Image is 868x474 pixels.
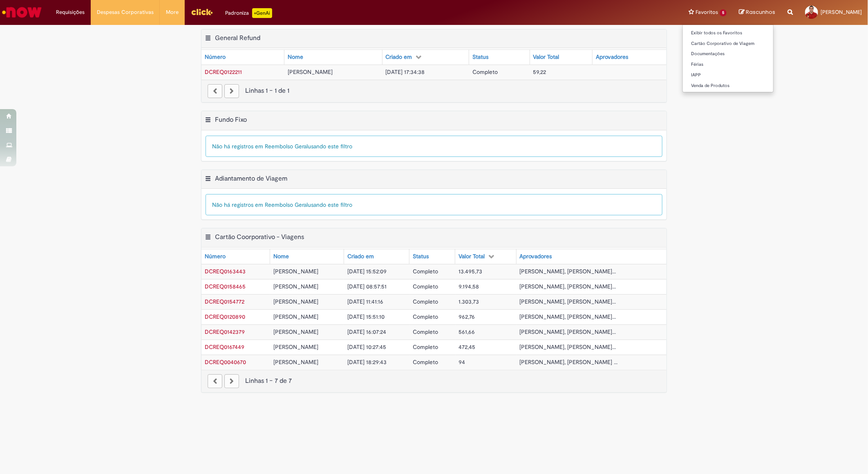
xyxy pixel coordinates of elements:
[347,313,385,320] span: [DATE] 15:51:10
[205,328,245,335] span: DCREQ0142379
[520,343,616,351] span: [PERSON_NAME], [PERSON_NAME]...
[206,136,662,157] div: Não há registros em Reembolso Geral
[273,298,318,305] span: [PERSON_NAME]
[683,60,773,69] a: Férias
[413,313,438,320] span: Completo
[520,298,616,305] span: [PERSON_NAME], [PERSON_NAME]...
[288,68,333,76] span: [PERSON_NAME]
[252,8,272,18] p: +GenAi
[413,253,429,261] div: Status
[205,268,246,275] span: DCREQ0163443
[205,68,242,76] span: DCREQ0122211
[413,328,438,335] span: Completo
[206,194,662,215] div: Não há registros em Reembolso Geral
[215,34,260,42] h2: General Refund
[97,8,154,16] span: Despesas Corporativas
[746,8,775,16] span: Rascunhos
[205,358,246,366] a: Abrir Registro: DCREQ0040670
[1,4,43,20] img: ServiceNow
[821,9,862,16] span: [PERSON_NAME]
[225,8,272,18] div: Padroniza
[205,233,211,244] button: Cartão Coorporativo - Viagens Menu de contexto
[308,201,352,208] span: usando este filtro
[273,283,318,290] span: [PERSON_NAME]
[533,68,546,76] span: 59,22
[205,68,242,76] a: Abrir Registro: DCREQ0122211
[533,53,559,61] div: Valor Total
[205,358,246,366] span: DCREQ0040670
[208,376,660,386] div: Linhas 1 − 7 de 7
[459,343,475,351] span: 472,45
[347,343,386,351] span: [DATE] 10:27:45
[413,343,438,351] span: Completo
[205,34,211,45] button: General Refund Menu de contexto
[205,116,211,126] button: Fundo Fixo Menu de contexto
[459,298,479,305] span: 1.303,73
[696,8,718,16] span: Favoritos
[273,343,318,351] span: [PERSON_NAME]
[215,174,287,183] h2: Adiantamento de Viagem
[459,283,479,290] span: 9.194,58
[215,116,247,124] h2: Fundo Fixo
[413,283,438,290] span: Completo
[683,49,773,58] a: Documentações
[205,343,244,351] span: DCREQ0167449
[459,268,482,275] span: 13.495,73
[273,328,318,335] span: [PERSON_NAME]
[208,86,660,96] div: Linhas 1 − 1 de 1
[683,29,773,38] a: Exibir todos os Favoritos
[205,283,246,290] span: DCREQ0158465
[166,8,179,16] span: More
[683,39,773,48] a: Cartão Corporativo de Viagem
[472,53,488,61] div: Status
[413,358,438,366] span: Completo
[201,80,667,102] nav: paginação
[520,328,616,335] span: [PERSON_NAME], [PERSON_NAME]...
[273,313,318,320] span: [PERSON_NAME]
[56,8,85,16] span: Requisições
[273,253,289,261] div: Nome
[739,9,775,16] a: Rascunhos
[386,68,425,76] span: [DATE] 17:34:38
[205,268,246,275] a: Abrir Registro: DCREQ0163443
[201,370,667,392] nav: paginação
[459,253,485,261] div: Valor Total
[683,81,773,90] a: Venda de Produtos
[720,9,727,16] span: 5
[520,283,616,290] span: [PERSON_NAME], [PERSON_NAME]...
[472,68,498,76] span: Completo
[459,358,465,366] span: 94
[288,53,303,61] div: Nome
[459,313,475,320] span: 962,76
[205,53,226,61] div: Número
[520,313,616,320] span: [PERSON_NAME], [PERSON_NAME]...
[205,343,244,351] a: Abrir Registro: DCREQ0167449
[347,268,387,275] span: [DATE] 15:52:09
[347,253,374,261] div: Criado em
[682,25,774,92] ul: Favoritos
[683,71,773,80] a: IAPP
[386,53,412,61] div: Criado em
[205,298,244,305] span: DCREQ0154772
[205,283,246,290] a: Abrir Registro: DCREQ0158465
[215,233,304,241] h2: Cartão Coorporativo - Viagens
[413,298,438,305] span: Completo
[191,6,213,18] img: click_logo_yellow_360x200.png
[205,298,244,305] a: Abrir Registro: DCREQ0154772
[413,268,438,275] span: Completo
[596,53,628,61] div: Aprovadores
[520,253,552,261] div: Aprovadores
[205,253,226,261] div: Número
[347,358,387,366] span: [DATE] 18:29:43
[308,143,352,150] span: usando este filtro
[347,328,386,335] span: [DATE] 16:07:24
[347,298,383,305] span: [DATE] 11:41:16
[205,328,245,335] a: Abrir Registro: DCREQ0142379
[459,328,475,335] span: 561,66
[205,174,211,185] button: Adiantamento de Viagem Menu de contexto
[205,313,245,320] span: DCREQ0120890
[205,313,245,320] a: Abrir Registro: DCREQ0120890
[273,268,318,275] span: [PERSON_NAME]
[273,358,318,366] span: [PERSON_NAME]
[520,268,616,275] span: [PERSON_NAME], [PERSON_NAME]...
